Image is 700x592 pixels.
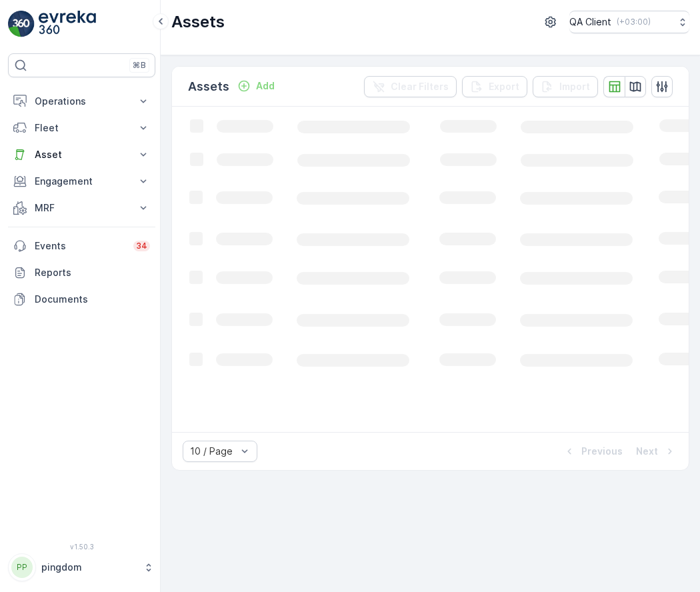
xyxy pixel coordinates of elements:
[35,148,129,161] p: Asset
[133,60,146,71] p: ⌘B
[559,80,590,93] p: Import
[8,115,155,141] button: Fleet
[8,286,155,313] a: Documents
[11,557,33,578] div: PP
[8,233,155,259] a: Events34
[8,141,155,168] button: Asset
[533,76,598,97] button: Import
[391,80,449,93] p: Clear Filters
[8,11,35,37] img: logo
[35,293,150,306] p: Documents
[364,76,457,97] button: Clear Filters
[35,175,129,188] p: Engagement
[462,76,527,97] button: Export
[41,561,137,574] p: pingdom
[232,78,280,94] button: Add
[8,543,155,551] span: v 1.50.3
[35,201,129,215] p: MRF
[171,11,225,33] p: Assets
[635,443,678,459] button: Next
[8,553,155,581] button: PPpingdom
[489,80,519,93] p: Export
[136,241,147,251] p: 34
[8,88,155,115] button: Operations
[617,17,651,27] p: ( +03:00 )
[569,11,689,33] button: QA Client(+03:00)
[8,195,155,221] button: MRF
[8,259,155,286] a: Reports
[8,168,155,195] button: Engagement
[35,121,129,135] p: Fleet
[35,239,125,253] p: Events
[39,11,96,37] img: logo_light-DOdMpM7g.png
[256,79,275,93] p: Add
[35,95,129,108] p: Operations
[581,445,623,458] p: Previous
[569,15,611,29] p: QA Client
[561,443,624,459] button: Previous
[188,77,229,96] p: Assets
[636,445,658,458] p: Next
[35,266,150,279] p: Reports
